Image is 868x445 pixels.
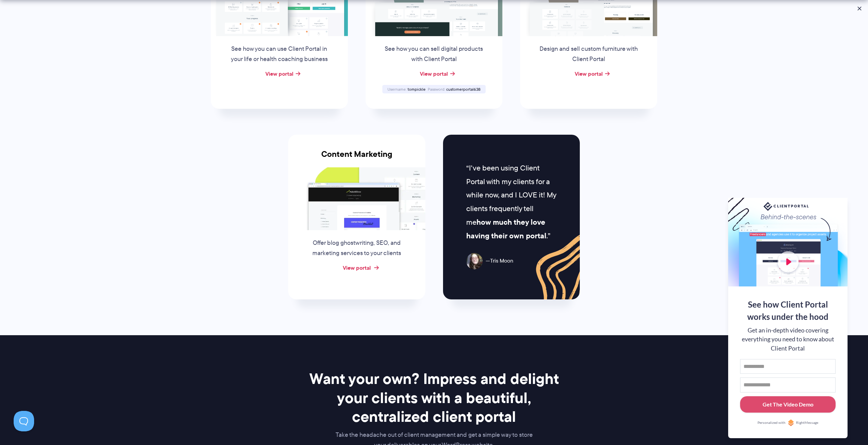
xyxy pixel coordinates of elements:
[796,420,818,426] span: RightMessage
[466,217,546,241] strong: how much they love having their own portal
[305,238,409,258] p: Offer blog ghostwriting, SEO, and marketing services to your clients
[575,70,603,78] a: View portal
[757,420,785,426] span: Personalized with
[740,298,836,323] div: See how Client Portal works under the hood
[227,44,331,64] p: See how you can use Client Portal in your life or health coaching business
[466,161,557,243] p: I've been using Client Portal with my clients for a while now, and I LOVE it! My clients frequent...
[763,400,813,409] div: Get The Video Demo
[537,44,641,64] p: Design and sell custom furniture with Client Portal
[343,264,371,272] a: View portal
[14,411,34,431] iframe: Toggle Customer Support
[298,369,570,426] h2: Want your own? Impress and delight your clients with a beautiful, centralized client portal
[428,86,445,92] span: Password
[382,44,486,64] p: See how you can sell digital products with Client Portal
[740,326,836,353] div: Get an in-depth video covering everything you need to know about Client Portal
[446,86,481,92] span: customerportal638
[740,419,836,426] a: Personalized withRightMessage
[788,419,794,426] img: Personalized with RightMessage
[740,396,836,413] button: Get The Video Demo
[420,70,448,78] a: View portal
[408,86,426,92] span: tompickle
[265,70,293,78] a: View portal
[486,256,513,266] span: Tris Moon
[288,149,425,167] h3: Content Marketing
[387,86,407,92] span: Username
